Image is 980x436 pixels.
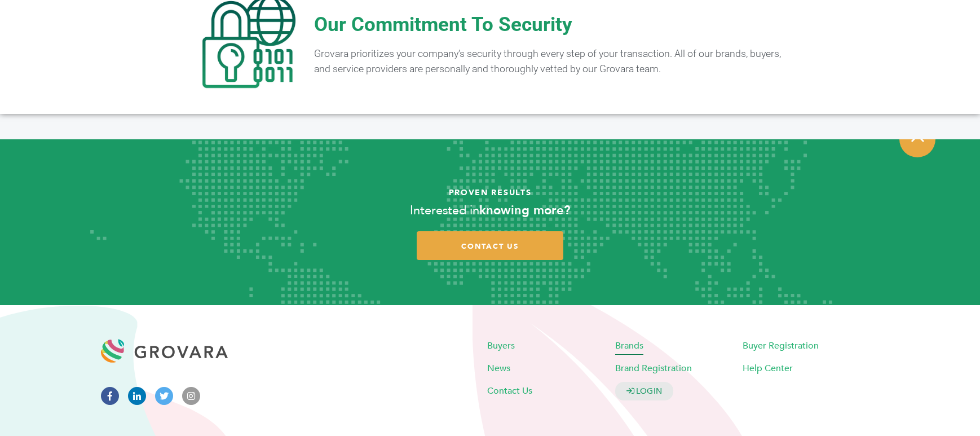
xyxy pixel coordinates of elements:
span: Interested in [410,202,479,219]
a: Brand Registration [615,362,692,375]
a: Contact Us [487,385,532,397]
a: contact us [417,231,563,260]
a: Buyers [487,340,515,352]
a: News [487,362,510,375]
a: Help Center [743,362,793,375]
a: Brands [615,340,643,352]
span: contact us [461,241,519,252]
span: Our Commitment To Security [314,13,572,36]
a: LOGIN [615,382,674,400]
a: Buyer Registration [743,340,819,352]
span: Grovara prioritizes your company’s security through every step of your transaction. All of our br... [314,48,781,75]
